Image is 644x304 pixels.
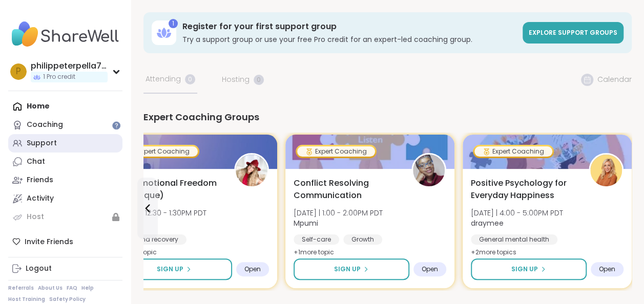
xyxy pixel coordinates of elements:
div: Self-care [294,234,339,245]
a: Help [81,285,94,292]
span: Positive Psychology for Everyday Happiness [471,177,577,202]
span: Explore support groups [529,28,617,37]
div: Coaching [27,120,63,130]
div: Host [27,212,44,222]
div: Activity [27,193,54,204]
iframe: Spotlight [112,121,120,129]
div: Expert Coaching Groups [143,110,632,124]
h3: Try a support group or use your free Pro credit for an expert-led coaching group. [182,34,516,45]
span: [DATE] | 12:30 - 1:30PM PDT [116,208,206,218]
img: ShareWell Nav Logo [8,16,122,52]
div: Support [27,138,57,148]
span: EFT (Emotional Freedom Technique) [116,177,223,202]
span: Open [599,265,615,273]
a: Safety Policy [49,296,86,303]
div: 1 [169,19,178,28]
div: General mental health [471,234,557,245]
div: Invite Friends [8,232,122,251]
div: Expert Coaching [474,146,552,157]
img: CLove [236,155,267,186]
a: Coaching [8,116,122,134]
span: Sign Up [157,265,183,274]
a: About Us [38,285,63,292]
a: Logout [8,259,122,278]
img: draymee [590,155,622,186]
a: Explore support groups [523,22,624,44]
span: Sign Up [511,265,538,274]
a: Referrals [8,285,34,292]
span: p [16,65,21,78]
span: Sign Up [334,265,361,274]
a: Host Training [8,296,45,303]
a: Support [8,134,122,153]
span: [DATE] | 4:00 - 5:00PM PDT [471,208,563,218]
a: Activity [8,189,122,208]
span: Conflict Resolving Communication [294,177,400,202]
div: Trauma recovery [116,234,186,245]
div: Logout [26,264,52,274]
button: Sign Up [116,258,232,280]
span: 1 Pro credit [43,73,75,81]
h3: Register for your first support group [182,21,516,32]
img: Mpumi [413,155,445,186]
b: draymee [471,218,504,228]
b: Mpumi [294,218,318,228]
span: [DATE] | 1:00 - 2:00PM PDT [294,208,383,218]
span: Open [422,265,438,273]
div: Growth [343,234,382,245]
a: Friends [8,171,122,189]
div: philippeterpella7777 [31,60,108,72]
button: Sign Up [294,258,409,280]
div: Expert Coaching [120,146,198,157]
div: Chat [27,157,45,167]
button: Sign Up [471,258,587,280]
a: Host [8,208,122,226]
div: Friends [27,175,53,185]
span: Open [244,265,261,273]
a: Chat [8,153,122,171]
a: FAQ [67,285,77,292]
div: Expert Coaching [297,146,375,157]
